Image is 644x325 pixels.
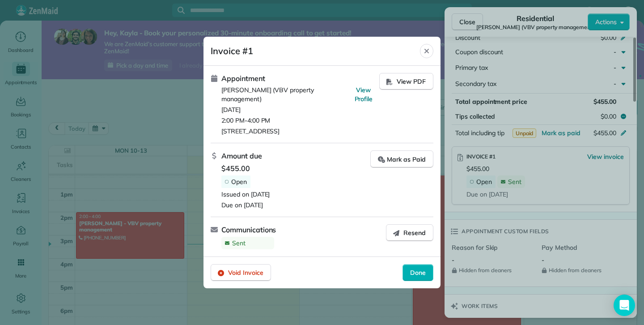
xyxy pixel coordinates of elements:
span: View PDF [397,77,426,86]
span: [PERSON_NAME] (VBV property management) [221,86,344,103]
span: [DATE] [251,190,270,199]
button: Mark as Paid [370,150,433,168]
button: Resend [386,224,433,241]
span: Resend [403,228,426,237]
span: View Profile [355,86,373,103]
span: Appointment [221,73,265,84]
span: Sent [232,239,246,247]
span: Due on [221,201,242,210]
span: Open [231,178,247,186]
span: $455.00 [221,163,370,174]
span: Communications [221,224,276,235]
span: [STREET_ADDRESS] [221,127,379,136]
span: [DATE] [221,105,379,114]
div: Mark as Paid [378,154,426,164]
span: Done [410,268,426,277]
span: Invoice #1 [211,44,420,58]
button: Done [402,264,433,281]
span: [DATE] [244,201,263,210]
button: Void Invoice [211,264,271,281]
span: Void Invoice [228,268,263,277]
button: Close [420,44,433,58]
button: View PDF [379,73,433,90]
span: Amount due [221,150,262,161]
span: Issued on [221,190,249,199]
a: View Profile [347,86,379,103]
span: 2:00 PM - 4:00 PM [221,116,379,125]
